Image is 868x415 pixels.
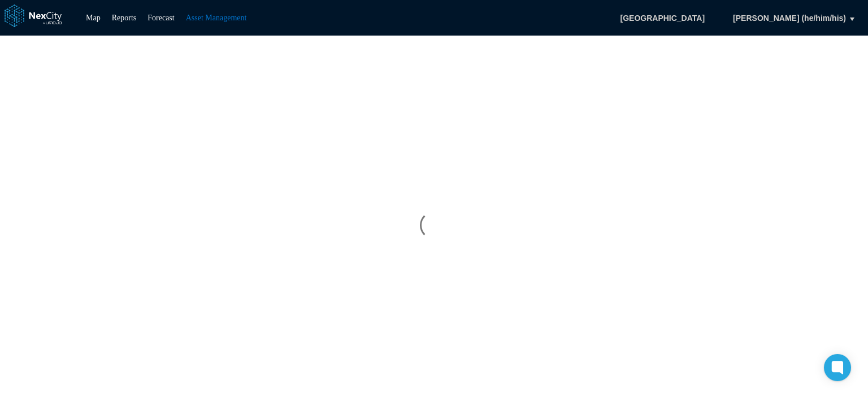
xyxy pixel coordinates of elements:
[112,14,137,22] a: Reports
[86,14,101,22] a: Map
[186,14,247,22] a: Asset Management
[147,14,174,22] a: Forecast
[733,12,846,24] span: [PERSON_NAME] (he/him/his)
[609,8,717,28] span: [GEOGRAPHIC_DATA]
[721,8,858,28] button: [PERSON_NAME] (he/him/his)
